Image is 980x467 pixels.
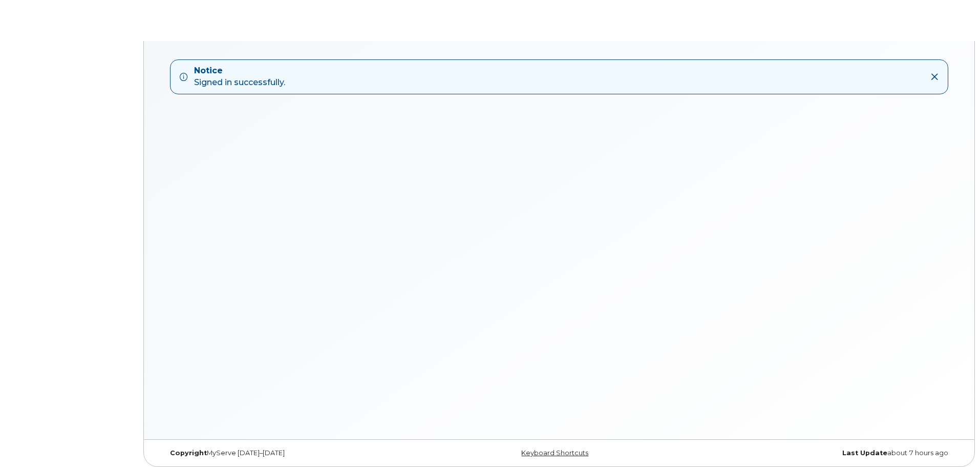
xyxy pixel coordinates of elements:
[842,449,887,457] strong: Last Update
[691,449,956,457] div: about 7 hours ago
[170,449,207,457] strong: Copyright
[194,65,285,77] strong: Notice
[521,449,588,457] a: Keyboard Shortcuts
[162,449,427,457] div: MyServe [DATE]–[DATE]
[194,65,285,89] div: Signed in successfully.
